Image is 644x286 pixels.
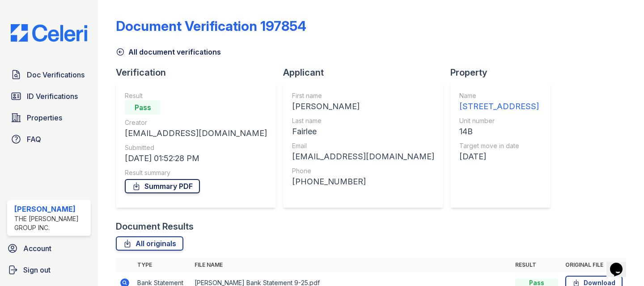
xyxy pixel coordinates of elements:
a: FAQ [7,130,91,148]
div: Phone [292,166,434,175]
div: [PERSON_NAME] [292,100,434,113]
div: Result [125,91,267,100]
span: Properties [27,112,62,123]
a: All originals [116,236,183,251]
div: Submitted [125,143,267,152]
div: The [PERSON_NAME] Group Inc. [14,214,87,232]
a: Sign out [4,261,94,279]
div: 14B [459,125,539,138]
th: Type [134,258,191,272]
div: [DATE] [459,150,539,163]
img: CE_Logo_Blue-a8612792a0a2168367f1c8372b55b34899dd931a85d93a1a3d3e32e68fde9ad4.png [4,24,94,41]
div: [DATE] 01:52:28 PM [125,152,267,165]
span: Sign out [23,265,51,275]
span: Doc Verifications [27,69,85,80]
div: Unit number [459,116,539,125]
div: [STREET_ADDRESS] [459,100,539,113]
div: Applicant [283,66,450,79]
div: Property [450,66,558,79]
div: Pass [125,100,161,115]
iframe: chat widget [606,250,635,277]
div: [EMAIL_ADDRESS][DOMAIN_NAME] [292,150,434,163]
span: FAQ [27,134,41,145]
div: Target move in date [459,141,539,150]
div: [PHONE_NUMBER] [292,175,434,188]
th: Original file [562,258,626,272]
span: ID Verifications [27,91,78,102]
th: File name [191,258,512,272]
div: First name [292,91,434,100]
div: [PERSON_NAME] [14,204,87,214]
div: Creator [125,118,267,127]
th: Result [512,258,562,272]
a: Name [STREET_ADDRESS] [459,91,539,113]
div: Fairlee [292,125,434,138]
div: [EMAIL_ADDRESS][DOMAIN_NAME] [125,127,267,140]
a: Account [4,239,94,257]
div: Email [292,141,434,150]
span: Account [23,243,51,254]
a: Properties [7,109,91,127]
a: Doc Verifications [7,66,91,84]
a: All document verifications [116,47,221,57]
div: Last name [292,116,434,125]
a: Summary PDF [125,179,200,193]
div: Result summary [125,168,267,177]
div: Name [459,91,539,100]
div: Verification [116,66,283,79]
div: Document Verification 197854 [116,18,306,34]
div: Document Results [116,220,194,233]
a: ID Verifications [7,87,91,105]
